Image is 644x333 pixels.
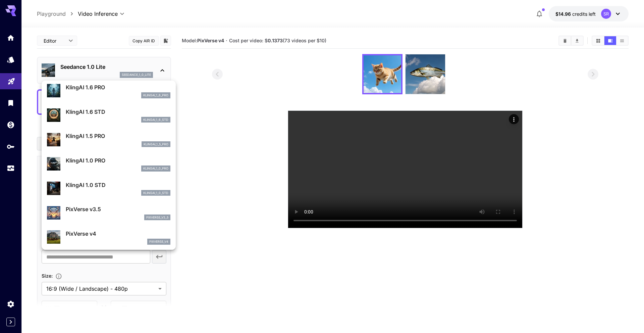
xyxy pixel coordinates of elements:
[47,81,170,101] div: KlingAI 1.6 PROklingai_1_6_pro
[47,202,170,223] div: PixVerse v3.5pixverse_v3_5
[66,83,170,91] p: KlingAI 1.6 PRO
[146,215,168,220] p: pixverse_v3_5
[143,93,168,98] p: klingai_1_6_pro
[66,108,170,116] p: KlingAI 1.6 STD
[66,132,170,140] p: KlingAI 1.5 PRO
[143,117,168,122] p: klingai_1_6_std
[143,191,168,195] p: klingai_1_0_std
[144,142,168,147] p: klingai_1_5_pro
[66,156,170,164] p: KlingAI 1.0 PRO
[66,205,170,213] p: PixVerse v3.5
[149,239,168,244] p: pixverse_v4
[47,178,170,199] div: KlingAI 1.0 STDklingai_1_0_std
[47,227,170,247] div: PixVerse v4pixverse_v4
[66,230,170,238] p: PixVerse v4
[47,105,170,126] div: KlingAI 1.6 STDklingai_1_6_std
[143,166,168,171] p: klingai_1_0_pro
[66,181,170,189] p: KlingAI 1.0 STD
[47,129,170,150] div: KlingAI 1.5 PROklingai_1_5_pro
[47,154,170,174] div: KlingAI 1.0 PROklingai_1_0_pro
